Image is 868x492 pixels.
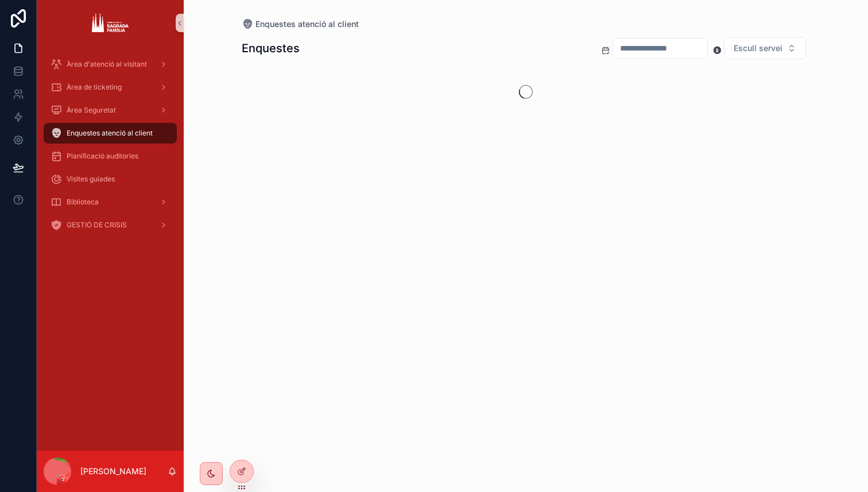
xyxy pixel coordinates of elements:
[734,42,782,54] span: Escull servei
[67,220,127,230] span: GESTIÓ DE CRISIS
[67,83,122,92] span: Àrea de ticketing
[44,215,177,235] a: GESTIÓ DE CRISIS
[44,123,177,144] a: Enquestes atenció al client
[44,54,177,75] a: Àrea d'atenció al visitant
[37,46,184,250] div: scrollable content
[67,129,153,138] span: Enquestes atenció al client
[255,18,359,30] span: Enquestes atenció al client
[67,60,147,69] span: Àrea d'atenció al visitant
[242,18,359,30] a: Enquestes atenció al client
[67,197,99,207] span: Biblioteca
[44,192,177,212] a: Biblioteca
[44,169,177,189] a: Visites guiades
[92,14,128,32] img: App logo
[80,466,146,477] p: [PERSON_NAME]
[44,146,177,166] a: Planificació auditories
[67,106,116,115] span: Àrea Seguretat
[67,175,115,184] span: Visites guiades
[67,152,138,161] span: Planificació auditories
[724,37,806,59] button: Select Button
[44,100,177,121] a: Àrea Seguretat
[44,77,177,98] a: Àrea de ticketing
[242,40,300,56] h1: Enquestes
